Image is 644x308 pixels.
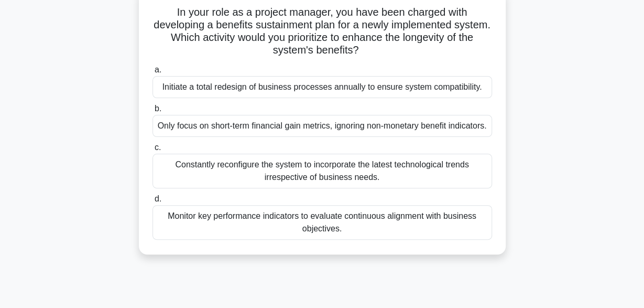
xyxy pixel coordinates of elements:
span: a. [155,65,161,74]
div: Constantly reconfigure the system to incorporate the latest technological trends irrespective of ... [152,154,492,188]
div: Monitor key performance indicators to evaluate continuous alignment with business objectives. [152,205,492,240]
span: d. [155,194,161,203]
div: Only focus on short-term financial gain metrics, ignoring non-monetary benefit indicators. [152,115,492,137]
span: b. [155,104,161,113]
div: Initiate a total redesign of business processes annually to ensure system compatibility. [152,76,492,98]
h5: In your role as a project manager, you have been charged with developing a benefits sustainment p... [151,6,493,57]
span: c. [155,143,161,152]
